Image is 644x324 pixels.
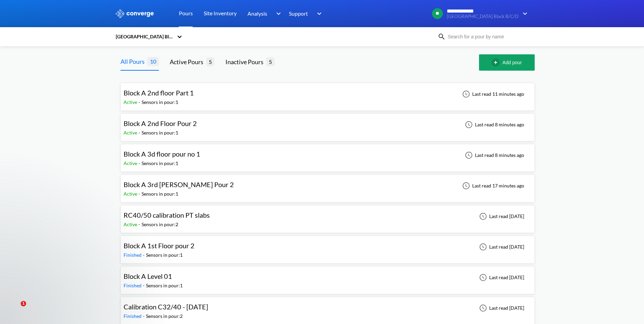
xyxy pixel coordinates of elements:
div: Sensors in pour: 1 [142,190,178,198]
span: Finished [124,313,143,319]
img: downArrow.svg [518,10,529,18]
span: Block A 1st Floor pour 2 [124,241,195,250]
span: Active [124,99,139,105]
a: Calibration C32/40 - [DATE]Finished-Sensors in pour:2Last read [DATE] [121,305,535,310]
span: Support [289,9,308,18]
img: downArrow.svg [313,10,324,18]
span: 1 [21,301,26,306]
iframe: Intercom live chat [7,301,23,317]
span: - [143,313,146,319]
div: Last read [DATE] [476,243,526,251]
div: Sensors in pour: 1 [142,98,178,106]
div: Active Pours [170,57,206,67]
div: Sensors in pour: 1 [146,282,183,289]
div: Last read 17 minutes ago [459,182,526,190]
img: icon-search.svg [438,33,446,41]
img: logo_ewhite.svg [115,9,154,18]
button: Add pour [479,54,535,71]
div: Last read [DATE] [476,304,526,312]
a: Block A 2nd floor Part 1Active-Sensors in pour:1Last read 11 minutes ago [121,91,535,96]
span: 5 [266,57,275,66]
div: Last read 8 minutes ago [461,151,526,159]
div: Sensors in pour: 1 [142,160,178,167]
span: Block A 3rd [PERSON_NAME] Pour 2 [124,180,234,188]
a: Block A Level 01Finished-Sensors in pour:1Last read [DATE] [121,274,535,280]
span: Analysis [247,9,267,18]
div: Last read 8 minutes ago [461,121,526,129]
div: Last read [DATE] [476,273,526,282]
div: Sensors in pour: 1 [142,129,178,137]
div: Sensors in pour: 2 [146,312,183,320]
span: Block A 3d floor pour no 1 [124,150,200,158]
a: Block A 2nd Floor Pour 2Active-Sensors in pour:1Last read 8 minutes ago [121,121,535,127]
a: Block A 3rd [PERSON_NAME] Pour 2Active-Sensors in pour:1Last read 17 minutes ago [121,182,535,188]
span: Block A 2nd floor Part 1 [124,89,194,97]
iframe: Intercom notifications message [5,258,141,306]
div: Sensors in pour: 2 [142,221,178,228]
img: downArrow.svg [272,10,282,18]
span: Active [124,160,139,166]
div: Inactive Pours [225,57,266,67]
span: 5 [206,57,215,66]
span: [GEOGRAPHIC_DATA] Black B/C/D [447,14,518,19]
span: Calibration C32/40 - [DATE] [124,303,208,311]
div: Sensors in pour: 1 [146,251,183,259]
span: - [139,130,142,136]
span: RC40/50 calibration PT slabs [124,211,210,219]
a: Block A 1st Floor pour 2Finished-Sensors in pour:1Last read [DATE] [121,244,535,249]
span: - [139,99,142,105]
span: Active [124,221,139,227]
span: Finished [124,252,143,258]
span: Block A Level 01 [124,272,172,280]
span: Block A 2nd Floor Pour 2 [124,119,197,127]
span: Active [124,191,139,197]
img: add-circle-outline.svg [492,58,502,67]
a: RC40/50 calibration PT slabsActive-Sensors in pour:2Last read [DATE] [121,213,535,219]
span: - [143,283,146,288]
input: Search for a pour by name [446,33,528,40]
div: Last read 11 minutes ago [459,90,526,98]
span: - [139,160,142,166]
span: - [143,252,146,258]
span: - [139,221,142,227]
a: Block A 3d floor pour no 1Active-Sensors in pour:1Last read 8 minutes ago [121,152,535,158]
span: 10 [147,57,159,66]
div: Last read [DATE] [476,212,526,220]
div: [GEOGRAPHIC_DATA] Black B/C/D [115,33,173,40]
span: Active [124,130,139,136]
div: All Pours [121,57,147,66]
span: - [139,191,142,197]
